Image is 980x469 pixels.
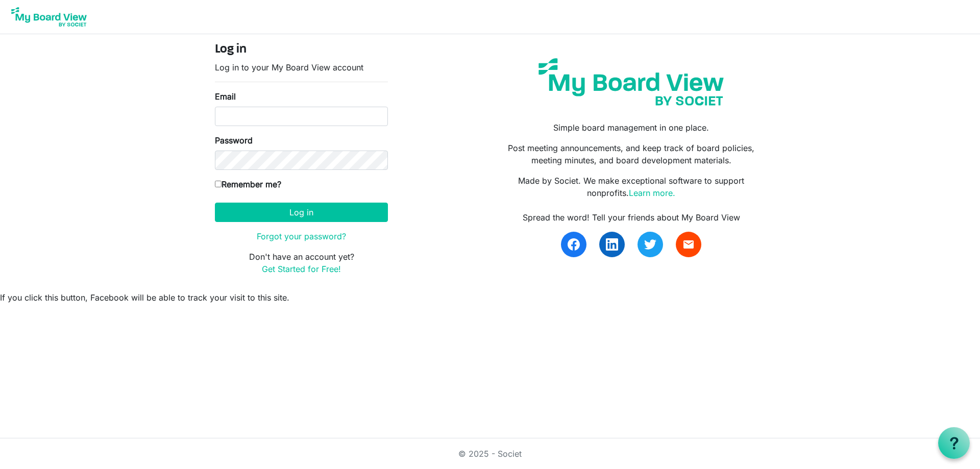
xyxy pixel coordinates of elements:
[498,211,765,224] div: Spread the word! Tell your friends about My Board View
[606,238,618,251] img: linkedin.svg
[262,264,341,274] a: Get Started for Free!
[215,61,388,73] p: Log in to your My Board View account
[215,181,222,187] input: Remember me?
[215,178,281,190] label: Remember me?
[531,51,731,113] img: my-board-view-societ.svg
[629,188,675,198] a: Learn more.
[644,238,656,251] img: twitter.svg
[682,238,695,251] span: email
[215,203,388,222] button: Log in
[215,251,388,275] p: Don't have an account yet?
[498,142,765,166] p: Post meeting announcements, and keep track of board policies, meeting minutes, and board developm...
[498,121,765,134] p: Simple board management in one place.
[215,134,253,146] label: Password
[676,232,701,257] a: email
[458,449,522,459] a: © 2025 - Societ
[568,238,580,251] img: facebook.svg
[215,42,388,57] h4: Log in
[8,4,90,30] img: My Board View Logo
[498,175,765,199] p: Made by Societ. We make exceptional software to support nonprofits.
[257,231,346,241] a: Forgot your password?
[215,90,236,103] label: Email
